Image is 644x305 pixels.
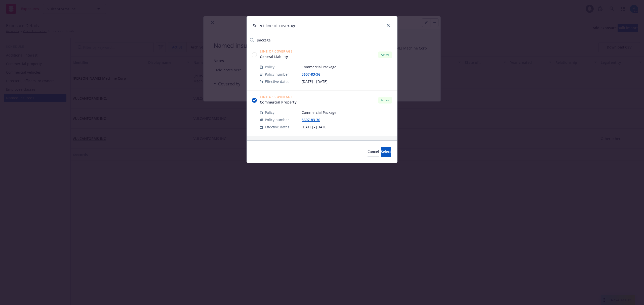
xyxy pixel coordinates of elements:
span: Active [380,98,390,103]
span: Line of Coverage [260,50,293,53]
span: Policy [265,64,274,70]
h1: Select line of coverage [253,22,297,29]
span: Line of Coverage [260,95,301,98]
span: Cancel [368,149,379,154]
span: Commercial Package [302,64,392,70]
span: Effective dates [265,79,289,84]
span: [DATE] - [DATE] [302,124,392,130]
span: Effective dates [265,124,289,130]
span: Active [380,53,390,57]
a: General Liability [260,54,293,59]
button: Cancel [368,147,379,157]
button: Select [381,147,391,157]
span: Policy [265,110,274,115]
span: [DATE] - [DATE] [302,79,392,84]
a: 3607-83-36 [302,117,324,122]
a: Commercial Property [260,99,301,105]
a: 3607-83-36 [302,72,324,77]
span: Select [381,149,391,154]
a: close [385,22,391,28]
input: Filter by keyword [247,35,397,45]
span: Policy number [265,72,289,77]
span: Policy number [265,117,289,122]
span: Commercial Package [302,110,392,115]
